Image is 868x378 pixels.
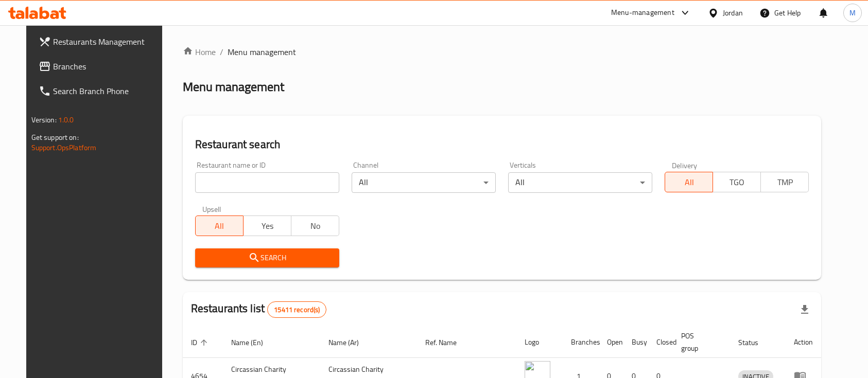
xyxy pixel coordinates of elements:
div: Export file [792,297,817,322]
button: All [665,172,713,192]
button: Yes [243,215,291,236]
a: Support.OpsPlatform [31,141,97,154]
span: Branches [53,60,163,73]
div: Menu-management [611,7,674,19]
a: Home [183,46,216,58]
th: Logo [516,327,563,358]
span: Version: [31,113,57,127]
span: Name (Ar) [328,336,372,349]
div: Total records count [267,301,326,318]
h2: Restaurants list [191,301,327,318]
span: Search Branch Phone [53,85,163,97]
span: Name (En) [231,336,276,349]
span: All [669,175,709,190]
span: ID [191,336,211,349]
th: Branches [563,327,599,358]
span: Search [203,251,331,264]
a: Search Branch Phone [30,79,171,103]
div: All [508,172,652,193]
div: All [352,172,496,193]
button: TMP [760,172,809,192]
h2: Restaurant search [195,137,809,152]
span: POS group [681,330,718,354]
span: Restaurants Management [53,35,163,48]
span: TMP [765,175,805,190]
input: Search for restaurant name or ID.. [195,172,339,193]
span: Menu management [228,46,296,58]
span: Yes [248,219,287,233]
span: Ref. Name [425,336,470,349]
th: Action [786,327,821,358]
li: / [220,46,223,58]
span: 15411 record(s) [268,305,326,315]
label: Upsell [202,205,221,212]
button: All [195,215,244,236]
th: Open [599,327,623,358]
span: 1.0.0 [58,113,74,127]
th: Busy [623,327,648,358]
th: Closed [648,327,673,358]
button: Search [195,248,339,267]
a: Restaurants Management [30,29,171,54]
nav: breadcrumb [183,46,822,58]
span: No [296,219,335,233]
span: All [200,219,239,233]
button: TGO [713,172,761,192]
h2: Menu management [183,79,284,95]
span: Status [738,336,772,349]
span: TGO [717,175,757,190]
span: Get support on: [31,131,79,144]
label: Delivery [672,161,698,169]
a: Branches [30,54,171,79]
button: No [291,215,339,236]
span: M [849,7,856,19]
div: Jordan [723,7,743,19]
